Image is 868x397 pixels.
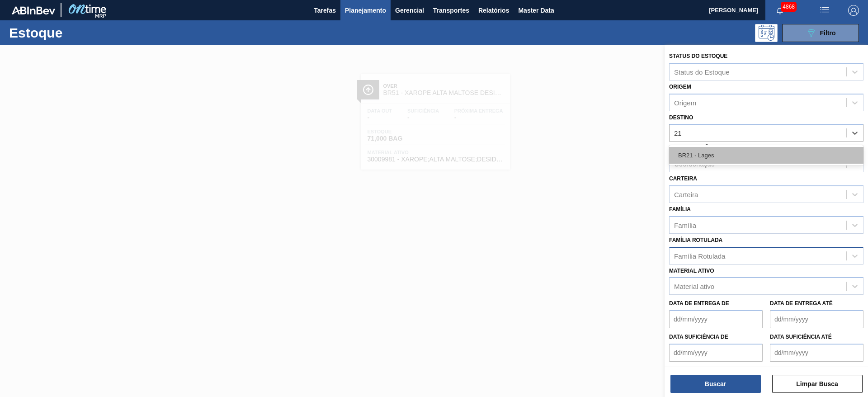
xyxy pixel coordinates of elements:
[478,5,509,16] span: Relatórios
[12,6,55,14] img: TNhmsLtSVTkK8tSr43FrP2fwEKptu5GPRR3wAAAABJRU5ErkJggg==
[669,145,713,151] label: Coordenação
[674,252,725,260] div: Família Rotulada
[669,175,697,182] label: Carteira
[848,5,859,16] img: Logout
[314,5,336,16] span: Tarefas
[770,344,863,362] input: dd/mm/yyyy
[345,5,386,16] span: Planejamento
[433,5,469,16] span: Transportes
[669,84,691,90] label: Origem
[770,310,863,328] input: dd/mm/yyyy
[669,206,691,213] label: Família
[669,300,729,307] label: Data de Entrega de
[782,24,859,42] button: Filtro
[781,2,797,12] span: 4868
[669,310,763,328] input: dd/mm/yyyy
[674,283,714,290] div: Material ativo
[674,99,696,106] div: Origem
[770,300,833,307] label: Data de Entrega até
[669,147,863,164] div: BR21 - Lages
[674,190,698,198] div: Carteira
[820,29,836,37] span: Filtro
[669,334,728,340] label: Data suficiência de
[674,221,696,229] div: Família
[395,5,424,16] span: Gerencial
[770,334,832,340] label: Data suficiência até
[755,24,778,42] div: Pogramando: nenhum usuário selecionado
[765,4,794,17] button: Notificações
[9,28,144,38] h1: Estoque
[674,68,730,76] div: Status do Estoque
[518,5,554,16] span: Master Data
[669,344,763,362] input: dd/mm/yyyy
[819,5,830,16] img: userActions
[669,114,693,121] label: Destino
[669,53,727,59] label: Status do Estoque
[669,268,714,274] label: Material ativo
[669,237,722,243] label: Família Rotulada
